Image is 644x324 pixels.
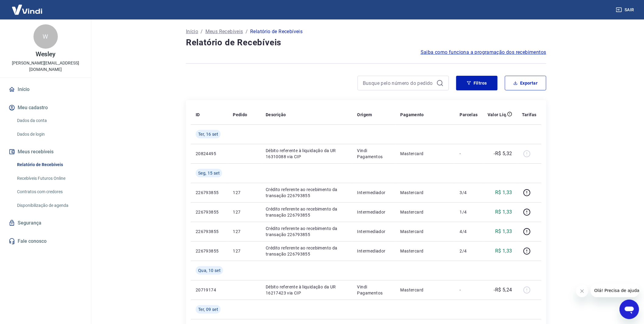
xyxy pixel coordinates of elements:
[198,306,218,312] span: Ter, 09 set
[15,128,84,141] a: Dados de login
[198,267,221,273] span: Qua, 10 set
[460,209,478,215] p: 1/4
[196,209,223,215] p: 226793855
[401,151,450,157] p: Mastercard
[266,245,348,257] p: Crédito referente ao recebimento da transação 226793855
[196,287,223,293] p: 20719174
[196,112,200,118] p: ID
[494,286,512,294] p: -R$ 5,24
[266,186,348,199] p: Crédito referente ao recebimento da transação 226793855
[460,248,478,254] p: 2/4
[456,76,498,90] button: Filtros
[401,190,450,196] p: Mastercard
[233,248,256,254] p: 127
[15,172,84,185] a: Recebíveis Futuros Online
[15,186,84,198] a: Contratos com credores
[15,199,84,212] a: Disponibilização de agenda
[36,51,56,57] p: Wesley
[488,112,507,118] p: Valor Líq.
[495,208,512,216] p: R$ 1,33
[620,300,639,319] iframe: Botão para abrir a janela de mensagens
[460,228,478,235] p: 4/4
[495,189,512,196] p: R$ 1,33
[266,112,286,118] p: Descrição
[7,83,84,96] a: Início
[505,76,546,90] button: Exportar
[196,151,223,157] p: 20824495
[522,112,537,118] p: Tarifas
[591,284,639,297] iframe: Mensagem da empresa
[401,228,450,235] p: Mastercard
[233,112,247,118] p: Pedido
[266,206,348,218] p: Crédito referente ao recebimento da transação 226793855
[196,248,223,254] p: 226793855
[401,112,424,118] p: Pagamento
[494,150,512,157] p: -R$ 5,32
[5,60,86,73] p: [PERSON_NAME][EMAIL_ADDRESS][DOMAIN_NAME]
[401,248,450,254] p: Mastercard
[421,49,546,56] a: Saiba como funciona a programação dos recebimentos
[363,78,434,88] input: Busque pelo número do pedido
[15,114,84,127] a: Dados da conta
[196,190,223,196] p: 226793855
[250,28,303,35] p: Relatório de Recebíveis
[7,235,84,248] a: Fale conosco
[7,145,84,159] button: Meus recebíveis
[615,4,637,16] button: Sair
[576,285,588,297] iframe: Fechar mensagem
[196,228,223,235] p: 226793855
[198,131,218,137] span: Ter, 16 set
[4,4,51,9] span: Olá! Precisa de ajuda?
[15,159,84,171] a: Relatório de Recebíveis
[401,287,450,293] p: Mastercard
[460,190,478,196] p: 3/4
[357,248,391,254] p: Intermediador
[460,112,478,118] p: Parcelas
[357,228,391,235] p: Intermediador
[33,24,58,49] div: W
[357,190,391,196] p: Intermediador
[7,0,47,19] img: Vindi
[205,28,243,35] a: Meus Recebíveis
[7,101,84,114] button: Meu cadastro
[7,216,84,230] a: Segurança
[357,112,372,118] p: Origem
[460,287,478,293] p: -
[246,28,248,35] p: /
[201,28,203,35] p: /
[266,225,348,238] p: Crédito referente ao recebimento da transação 226793855
[233,228,256,235] p: 127
[198,170,220,176] span: Seg, 15 set
[460,151,478,157] p: -
[186,37,546,49] h4: Relatório de Recebíveis
[495,228,512,235] p: R$ 1,33
[357,284,391,296] p: Vindi Pagamentos
[357,209,391,215] p: Intermediador
[266,284,348,296] p: Débito referente à liquidação da UR 16217423 via CIP
[357,148,391,160] p: Vindi Pagamentos
[233,190,256,196] p: 127
[495,247,512,255] p: R$ 1,33
[401,209,450,215] p: Mastercard
[233,209,256,215] p: 127
[186,28,198,35] a: Início
[266,148,348,160] p: Débito referente à liquidação da UR 16310088 via CIP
